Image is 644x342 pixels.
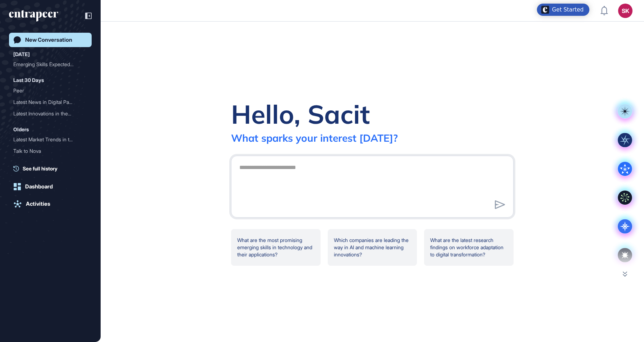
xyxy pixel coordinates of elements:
[231,98,370,130] div: Hello, Sacit
[13,59,82,70] div: Emerging Skills Expected ...
[9,179,92,194] a: Dashboard
[231,132,398,144] div: What sparks your interest [DATE]?
[618,4,632,18] button: SK
[9,10,58,22] div: entrapeer-logo
[13,134,82,145] div: Latest Market Trends in t...
[13,59,87,70] div: Emerging Skills Expected in the Next Five Years
[424,229,514,266] div: What are the latest research findings on workforce adaptation to digital transformation?
[26,201,50,207] div: Activities
[13,50,30,59] div: [DATE]
[13,125,29,134] div: Olders
[13,85,82,96] div: Peer
[13,96,82,108] div: Latest News in Digital Pa...
[25,37,72,43] div: New Conversation
[13,85,87,96] div: Peer
[13,165,92,172] a: See full history
[13,134,87,145] div: Latest Market Trends in the Tech Industry
[25,183,53,190] div: Dashboard
[537,4,589,16] div: Open Get Started checklist
[13,96,87,108] div: Latest News in Digital Payments
[541,6,549,14] img: launcher-image-alternative-text
[13,108,82,119] div: Latest Innovations in the...
[13,76,44,85] div: Last 30 Days
[9,33,92,47] a: New Conversation
[231,229,321,266] div: What are the most promising emerging skills in technology and their applications?
[552,6,584,13] div: Get Started
[13,108,87,119] div: Latest Innovations in the Technology Sector
[13,145,87,157] div: Talk to Nova
[9,197,92,211] a: Activities
[13,145,82,157] div: Talk to Nova
[23,165,57,172] span: See full history
[328,229,417,266] div: Which companies are leading the way in AI and machine learning innovations?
